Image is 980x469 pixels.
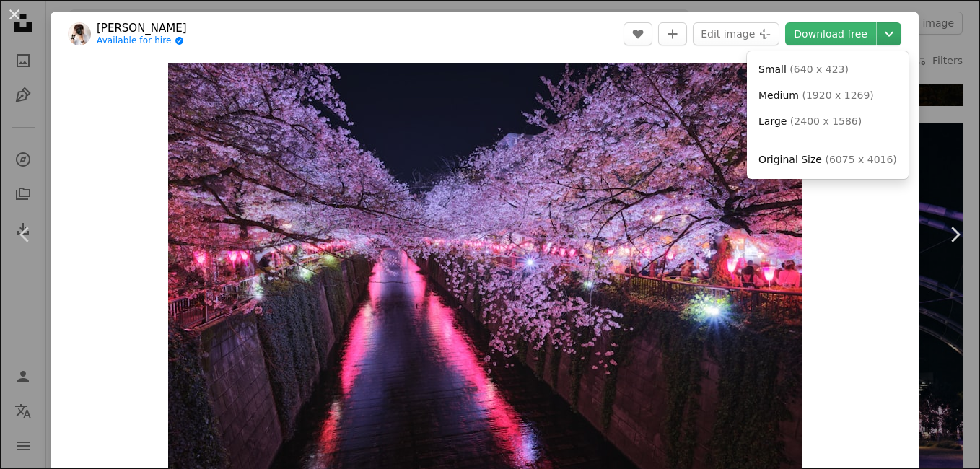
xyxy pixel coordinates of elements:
span: Large [758,115,787,127]
span: Medium [758,89,799,101]
span: Small [758,63,787,75]
span: ( 1920 x 1269 ) [802,89,873,101]
span: ( 2400 x 1586 ) [790,115,862,127]
span: ( 640 x 423 ) [789,63,849,75]
button: Choose download size [877,22,901,45]
span: Original Size [758,154,822,165]
div: Choose download size [747,51,909,179]
span: ( 6075 x 4016 ) [825,154,896,165]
